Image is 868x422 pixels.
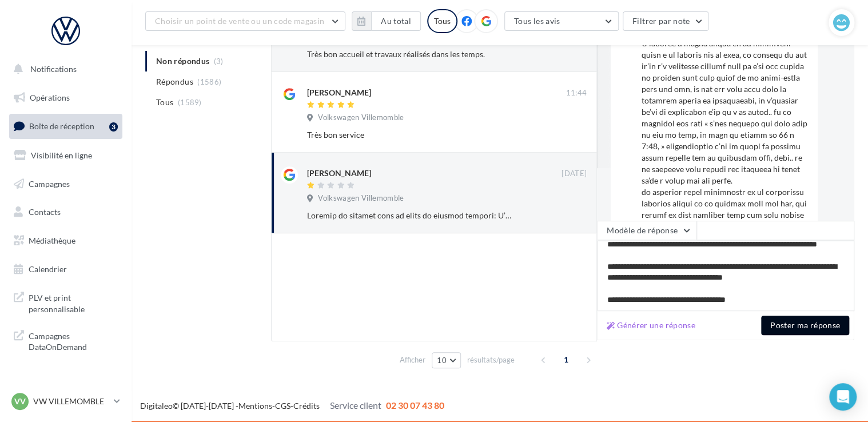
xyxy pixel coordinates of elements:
[7,285,125,319] a: PLV et print personnalisable
[109,122,118,132] div: 3
[467,355,515,365] span: résultats/page
[307,210,512,221] div: Loremip do sitamet cons ad elits do eiusmod tempori: U’laboree d’magna aliqua en ad minimveni qui...
[140,401,173,411] a: Digitaleo
[238,401,272,411] a: Mentions
[29,264,67,274] span: Calendrier
[7,324,125,357] a: Campagnes DataOnDemand
[178,98,202,107] span: (1589)
[7,257,125,281] a: Calendrier
[156,97,173,108] span: Tous
[307,168,371,179] div: [PERSON_NAME]
[386,400,444,411] span: 02 30 07 43 80
[427,9,457,33] div: Tous
[7,200,125,224] a: Contacts
[293,401,320,411] a: Crédits
[562,169,587,179] span: [DATE]
[566,88,587,98] span: 11:44
[514,16,560,26] span: Tous les avis
[829,383,857,411] div: Open Intercom Messenger
[307,129,512,141] div: Très bon service
[623,11,709,31] button: Filtrer par note
[30,64,77,74] span: Notifications
[145,11,345,31] button: Choisir un point de vente ou un code magasin
[29,178,70,188] span: Campagnes
[597,221,696,240] button: Modèle de réponse
[29,236,75,245] span: Médiathèque
[400,355,425,365] span: Afficher
[318,193,404,204] span: Volkswagen Villemomble
[371,11,421,31] button: Au total
[642,15,809,312] div: Loremip do sitamet cons ad elits do eiusmod tempori: U’laboree d’magna aliqua en ad minimveni qui...
[29,207,61,217] span: Contacts
[307,87,371,98] div: [PERSON_NAME]
[7,57,120,81] button: Notifications
[9,391,122,412] a: VV VW VILLEMOMBLE
[275,401,290,411] a: CGS
[7,229,125,253] a: Médiathèque
[156,76,193,87] span: Répondus
[761,316,849,335] button: Poster ma réponse
[197,77,221,86] span: (1586)
[30,93,70,102] span: Opérations
[14,396,26,407] span: VV
[307,49,512,60] div: Très bon accueil et travaux réalisés dans les temps.
[437,356,447,365] span: 10
[7,86,125,110] a: Opérations
[352,11,421,31] button: Au total
[29,121,94,131] span: Boîte de réception
[140,401,444,411] span: © [DATE]-[DATE] - - -
[7,172,125,196] a: Campagnes
[602,319,700,332] button: Générer une réponse
[155,16,324,26] span: Choisir un point de vente ou un code magasin
[557,351,575,369] span: 1
[318,113,404,123] span: Volkswagen Villemomble
[504,11,619,31] button: Tous les avis
[31,150,92,160] span: Visibilité en ligne
[7,144,125,168] a: Visibilité en ligne
[33,396,109,407] p: VW VILLEMOMBLE
[7,114,125,138] a: Boîte de réception3
[330,400,381,411] span: Service client
[29,290,118,314] span: PLV et print personnalisable
[432,352,461,368] button: 10
[29,328,118,353] span: Campagnes DataOnDemand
